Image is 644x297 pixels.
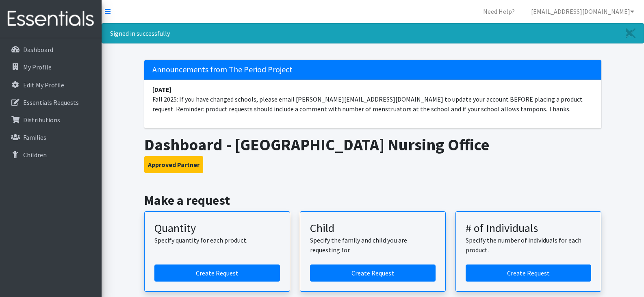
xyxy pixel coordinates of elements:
a: Create a request by number of individuals [466,264,591,282]
h5: Announcements from The Period Project [144,60,601,80]
p: Essentials Requests [23,98,79,106]
h3: # of Individuals [466,221,591,235]
p: Specify quantity for each product. [154,235,280,245]
p: Specify the family and child you are requesting for. [310,235,436,255]
a: Need Help? [477,3,521,20]
a: Create a request by quantity [154,264,280,282]
a: My Profile [3,59,98,75]
div: Signed in successfully. [102,23,644,43]
p: Families [23,133,46,141]
li: Fall 2025: If you have changed schools, please email [PERSON_NAME][EMAIL_ADDRESS][DOMAIN_NAME] to... [144,80,601,119]
a: Children [3,147,98,163]
strong: [DATE] [152,85,171,93]
h2: Make a request [144,193,601,208]
a: Create a request for a child or family [310,264,436,282]
a: [EMAIL_ADDRESS][DOMAIN_NAME] [525,3,641,20]
a: Families [3,129,98,145]
a: Distributions [3,112,98,128]
p: Distributions [23,116,60,124]
img: HumanEssentials [3,5,98,33]
p: Specify the number of individuals for each product. [466,235,591,255]
h3: Quantity [154,221,280,235]
button: Approved Partner [144,156,203,173]
a: Close [618,24,644,43]
a: Dashboard [3,41,98,58]
p: Children [23,151,47,159]
p: Edit My Profile [23,81,64,89]
h1: Dashboard - [GEOGRAPHIC_DATA] Nursing Office [144,135,601,154]
p: Dashboard [23,46,53,54]
h3: Child [310,221,436,235]
a: Edit My Profile [3,77,98,93]
p: My Profile [23,63,52,71]
a: Essentials Requests [3,94,98,111]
